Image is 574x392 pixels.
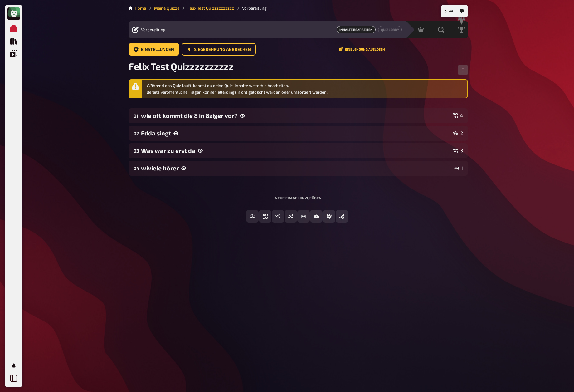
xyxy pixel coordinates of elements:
a: Meine Quizze [154,6,179,11]
div: Was war zu erst da [141,147,450,154]
button: Einblendung auslösen [339,47,385,51]
span: Einstellungen [141,47,174,52]
button: Schätzfrage [297,210,310,223]
div: 03 [134,148,139,154]
div: Edda singt [141,130,450,137]
button: Offline Frage [336,210,348,223]
div: wiviele hörer [141,164,451,172]
div: 1 [454,166,463,171]
div: wie oft kommt die 8 in 8ziger vor? [141,112,450,119]
a: Quiz Sammlung [7,35,20,47]
button: Wahr / Falsch [272,210,284,223]
li: Felix Test Quizzzzzzzzzz [179,5,234,11]
div: Neue Frage hinzufügen [213,186,383,205]
div: Während das Quiz läuft, kannst du deine Quiz-Inhalte weiterhin bearbeiten. Bereits veröffentliche... [147,82,465,95]
button: Reihenfolge anpassen [458,65,468,75]
button: Prosa (Langtext) [323,210,335,223]
li: Vorbereitung [234,5,267,11]
li: Home [135,5,146,11]
a: Einblendungen [7,47,20,60]
button: Bild-Antwort [310,210,323,223]
a: Einstellungen [129,43,179,56]
button: Freitext Eingabe [246,210,259,223]
a: Meine Quizze [7,22,20,35]
a: Quiz Lobby [378,26,402,33]
span: Vorbereitung [141,27,166,32]
span: Siegerehrung abbrechen [194,47,251,52]
a: Home [135,6,146,11]
div: 04 [134,165,139,171]
li: Meine Quizze [146,5,179,11]
span: 0 [445,10,447,13]
button: Siegerehrung abbrechen [182,43,256,56]
div: 2 [453,131,463,136]
button: 0 [442,6,455,16]
button: Sortierfrage [285,210,297,223]
span: Inhalte Bearbeiten [337,26,376,33]
div: 3 [453,148,463,153]
a: Mein Konto [7,359,20,372]
div: 01 [134,113,139,119]
div: 02 [134,130,139,136]
button: Einfachauswahl [259,210,271,223]
span: Felix Test Quizzzzzzzzzz [129,61,233,72]
div: 4 [453,113,463,118]
a: Felix Test Quizzzzzzzzzz [187,6,234,11]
